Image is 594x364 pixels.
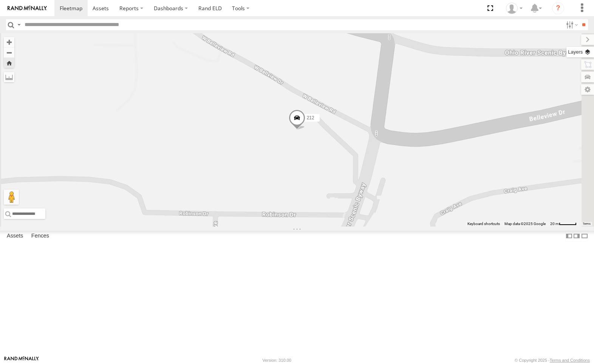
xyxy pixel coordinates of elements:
label: Hide Summary Table [581,231,588,242]
div: © Copyright 2025 - [515,358,590,362]
label: Assets [3,231,27,241]
label: Fences [28,231,53,241]
label: Dock Summary Table to the Left [565,231,573,242]
i: ? [552,2,564,14]
button: Keyboard shortcuts [467,221,500,227]
label: Search Filter Options [563,19,579,30]
label: Measure [4,72,14,82]
button: Zoom in [4,37,14,47]
a: Terms (opens in new tab) [583,222,591,225]
a: Terms and Conditions [550,358,590,362]
img: rand-logo.svg [8,6,47,11]
button: Zoom Home [4,58,14,68]
a: Visit our Website [4,356,39,364]
div: Mike Seta [503,3,525,14]
label: Dock Summary Table to the Right [573,231,580,242]
button: Drag Pegman onto the map to open Street View [4,190,19,205]
label: Map Settings [581,84,594,95]
label: Search Query [16,19,22,30]
button: Zoom out [4,47,14,58]
span: 20 m [550,222,559,226]
span: 212 [307,116,314,121]
span: Map data ©2025 Google [504,222,546,226]
div: Version: 310.00 [263,358,291,362]
button: Map Scale: 20 m per 43 pixels [548,221,579,227]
